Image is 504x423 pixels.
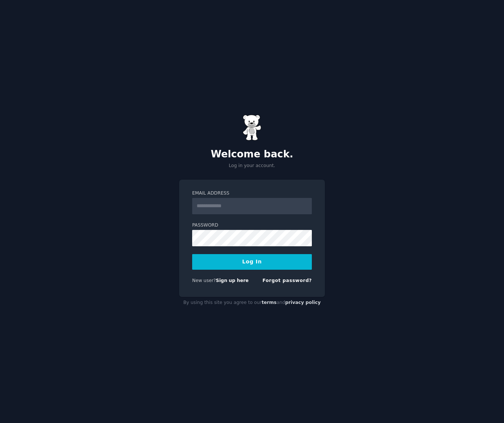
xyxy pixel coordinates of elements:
[179,163,325,169] p: Log in your account.
[192,222,312,229] label: Password
[192,190,312,197] label: Email Address
[179,297,325,309] div: By using this site you agree to our and
[216,278,249,283] a: Sign up here
[243,115,261,141] img: Gummy Bear
[262,278,312,283] a: Forgot password?
[262,300,277,305] a: terms
[192,278,216,283] span: New user?
[179,148,325,160] h2: Welcome back.
[192,254,312,270] button: Log In
[285,300,321,305] a: privacy policy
